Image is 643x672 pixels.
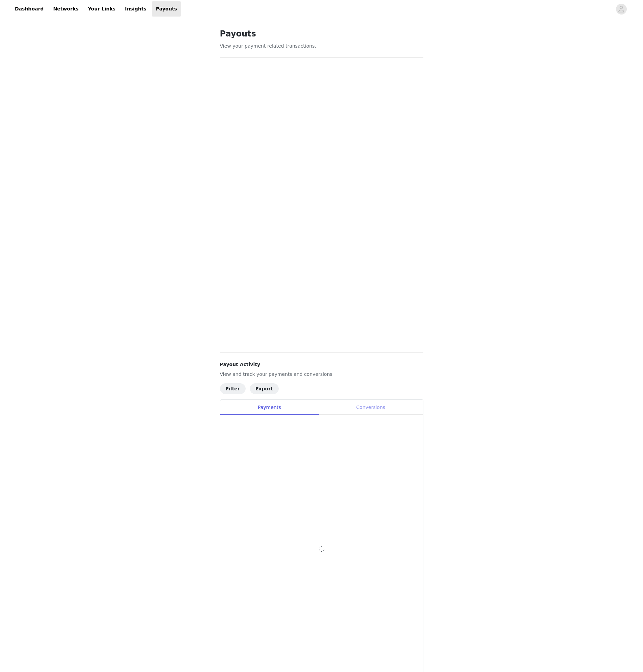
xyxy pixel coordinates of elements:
[319,400,423,415] div: Conversions
[618,4,624,15] div: avatar
[220,43,423,50] p: View your payment related transactions.
[220,383,246,394] button: Filter
[121,1,150,17] a: Insights
[250,383,279,394] button: Export
[220,371,423,378] p: View and track your payments and conversions
[11,1,48,17] a: Dashboard
[220,400,319,415] div: Payments
[84,1,120,17] a: Your Links
[220,28,423,40] h1: Payouts
[49,1,82,17] a: Networks
[152,1,181,17] a: Payouts
[220,361,423,368] h4: Payout Activity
